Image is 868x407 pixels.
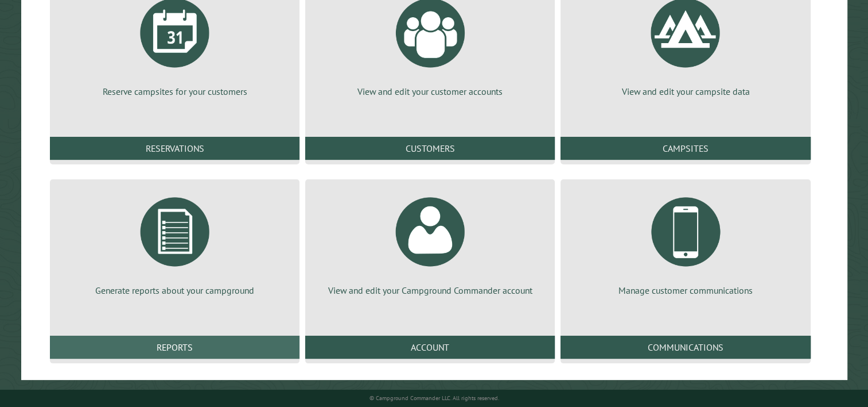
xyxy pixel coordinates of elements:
[305,137,555,160] a: Customers
[560,336,810,359] a: Communications
[319,189,541,297] a: View and edit your Campground Commander account
[64,85,286,98] p: Reserve campsites for your customers
[560,137,810,160] a: Campsites
[574,85,796,98] p: View and edit your campsite data
[574,189,796,297] a: Manage customer communications
[369,394,499,402] small: © Campground Commander LLC. All rights reserved.
[64,189,286,297] a: Generate reports about your campground
[64,284,286,297] p: Generate reports about your campground
[319,284,541,297] p: View and edit your Campground Commander account
[50,137,299,160] a: Reservations
[50,336,299,359] a: Reports
[319,85,541,98] p: View and edit your customer accounts
[574,284,796,297] p: Manage customer communications
[305,336,555,359] a: Account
